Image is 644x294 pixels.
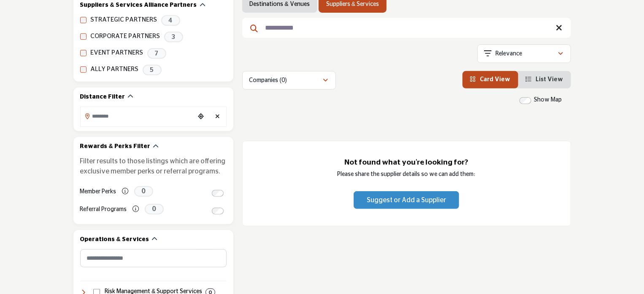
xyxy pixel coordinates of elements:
[80,17,87,23] input: STRATEGIC PARTNERS checkbox
[91,48,143,58] label: EVENT PARTNERS
[212,208,224,214] input: Switch to Referral Programs
[195,108,207,126] div: Choose your current location
[354,191,459,209] button: Suggest or Add a Supplier
[147,48,166,59] span: 7
[260,158,554,167] h3: Not found what you're looking for?
[80,66,87,73] input: ALLY PARTNERS checkbox
[143,65,162,75] span: 5
[80,156,227,176] p: Filter results to those listings which are offering exclusive member perks or referral programs.
[81,108,195,124] input: Search Location
[480,77,511,82] span: Card View
[212,190,224,197] input: Switch to Member Perks
[80,93,125,102] h2: Distance Filter
[80,50,87,56] input: EVENT PARTNERS checkbox
[80,184,116,199] label: Member Perks
[367,197,446,203] span: Suggest or Add a Supplier
[80,249,227,267] input: Search Category
[80,1,197,10] h2: Suppliers & Services Alliance Partners
[242,71,336,90] button: Companies (0)
[145,204,164,214] span: 0
[518,71,571,88] li: List View
[80,143,150,151] h2: Rewards & Perks Filter
[91,32,160,41] label: CORPORATE PARTNERS
[80,33,87,40] input: CORPORATE PARTNERS checkbox
[463,71,518,88] li: Card View
[477,44,571,63] button: Relevance
[495,50,522,58] p: Relevance
[134,186,153,197] span: 0
[526,77,563,82] a: View List
[534,96,562,104] label: Show Map
[80,236,149,244] h2: Operations & Services
[80,202,127,217] label: Referral Programs
[470,77,511,82] a: View Card
[91,15,157,25] label: STRATEGIC PARTNERS
[249,77,287,85] p: Companies (0)
[242,18,571,38] input: Search Keyword
[161,15,180,26] span: 4
[164,32,183,42] span: 3
[338,171,476,177] span: Please share the supplier details so we can add them:
[91,65,139,74] label: ALLY PARTNERS
[536,77,563,82] span: List View
[211,108,224,126] div: Clear search location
